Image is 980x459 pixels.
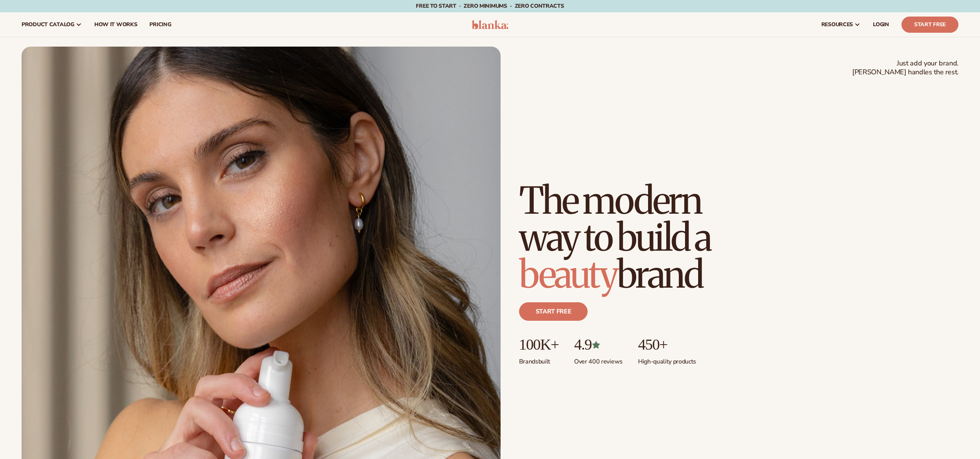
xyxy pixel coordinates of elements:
[638,353,696,366] p: High-quality products
[867,12,895,37] a: LOGIN
[149,22,171,28] span: pricing
[852,59,958,77] span: Just add your brand. [PERSON_NAME] handles the rest.
[519,302,588,321] a: Start free
[88,12,144,37] a: How It Works
[574,336,623,353] p: 4.9
[821,22,853,28] span: resources
[519,353,559,366] p: Brands built
[15,12,88,37] a: product catalog
[519,182,766,293] h1: The modern way to build a brand
[901,17,958,33] a: Start Free
[815,12,867,37] a: resources
[873,22,889,28] span: LOGIN
[22,22,74,28] span: product catalog
[472,20,508,29] img: logo
[143,12,177,37] a: pricing
[519,251,617,298] span: beauty
[519,336,559,353] p: 100K+
[574,353,623,366] p: Over 400 reviews
[416,2,564,10] span: Free to start · ZERO minimums · ZERO contracts
[94,22,137,28] span: How It Works
[638,336,696,353] p: 450+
